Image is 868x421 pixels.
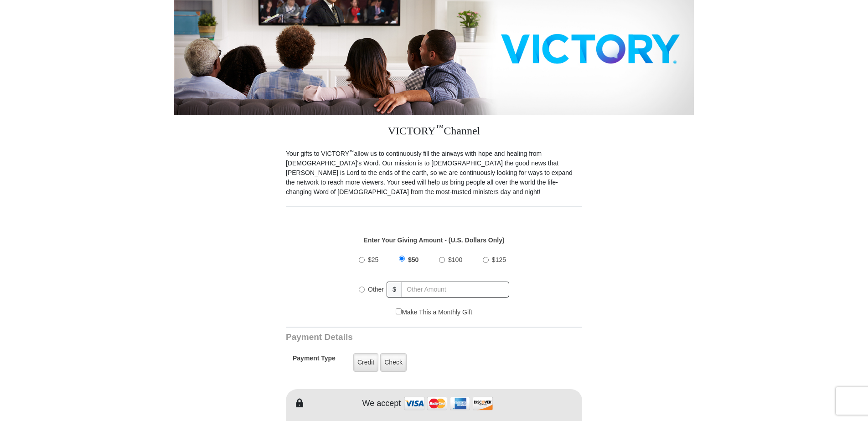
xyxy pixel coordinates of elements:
p: Your gifts to VICTORY allow us to continuously fill the airways with hope and healing from [DEMOG... [286,149,582,197]
h3: VICTORY Channel [286,115,582,149]
input: Make This a Monthly Gift [396,308,402,314]
strong: Enter Your Giving Amount - (U.S. Dollars Only) [363,236,504,244]
h5: Payment Type [293,354,336,367]
label: Make This a Monthly Gift [396,308,472,317]
sup: ™ [436,123,444,132]
span: Other [368,286,384,293]
span: $25 [368,256,378,263]
label: Credit [353,353,378,372]
span: $50 [408,256,418,263]
h4: We accept [362,399,401,409]
img: credit cards accepted [403,394,494,413]
span: $100 [448,256,462,263]
label: Check [380,353,407,372]
input: Other Amount [402,282,509,298]
h3: Payment Details [286,332,518,343]
span: $125 [492,256,506,263]
span: $ [387,282,402,298]
sup: ™ [349,149,354,154]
